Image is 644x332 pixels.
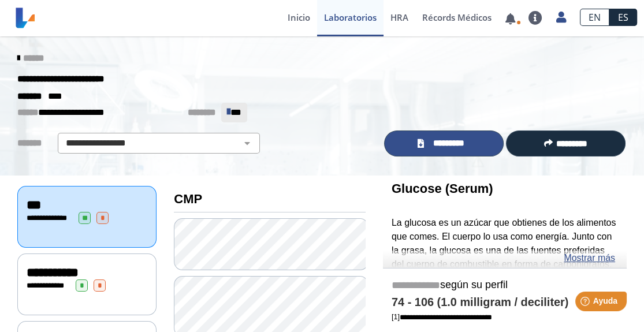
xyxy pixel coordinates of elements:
iframe: Help widget launcher [541,287,631,319]
span: HRA [390,12,408,23]
a: [1] [392,312,492,321]
h4: 74 - 106 (1.0 milligram / deciliter) [392,296,618,309]
h5: según su perfil [392,279,618,292]
a: EN [580,9,609,26]
b: CMP [174,192,202,206]
a: ES [609,9,637,26]
b: Glucose (Serum) [392,181,493,196]
a: Mostrar más [564,251,615,265]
